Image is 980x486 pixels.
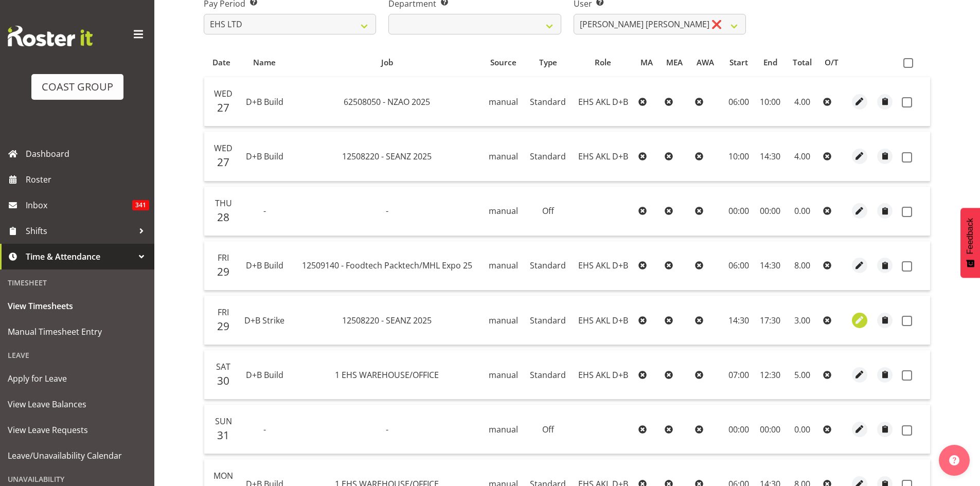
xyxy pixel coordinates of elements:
div: Date [210,57,233,68]
td: 06:00 [722,77,755,127]
td: 4.00 [786,132,819,181]
span: manual [489,96,518,107]
span: Feedback [966,218,975,254]
td: 06:00 [722,241,755,291]
td: Off [524,187,572,236]
td: 07:00 [722,350,755,400]
span: Time & Attendance [26,249,134,264]
span: manual [489,260,518,271]
span: View Timesheets [8,298,147,314]
span: Dashboard [26,146,149,161]
span: Wed [214,88,233,99]
div: AWA [697,57,716,68]
td: 00:00 [722,405,755,454]
td: Standard [524,77,572,127]
td: Standard [524,296,572,345]
span: View Leave Requests [8,422,147,438]
span: 31 [217,428,229,442]
span: Roster [26,172,149,187]
span: EHS AKL D+B [578,151,628,162]
span: 12509140 - Foodtech Packtech/MHL Expo 25 [302,260,472,271]
div: MEA [666,57,685,68]
div: Leave [3,345,152,366]
div: O/T [825,57,841,68]
span: Fri [218,307,229,318]
span: - [263,424,266,435]
span: Sat [216,361,230,372]
span: 29 [217,264,229,279]
span: D+B Build [246,260,283,271]
td: 00:00 [755,187,786,236]
span: EHS AKL D+B [578,96,628,107]
td: 00:00 [722,187,755,236]
span: - [386,424,388,435]
span: Shifts [26,223,134,239]
span: 12508220 - SEANZ 2025 [342,151,432,162]
button: Feedback - Show survey [960,208,980,278]
span: 27 [217,155,229,169]
div: Name [244,57,285,68]
td: 12:30 [755,350,786,400]
span: Apply for Leave [8,371,147,386]
td: 0.00 [786,405,819,454]
td: Standard [524,132,572,181]
span: 1 EHS WAREHOUSE/OFFICE [335,369,439,381]
td: 17:30 [755,296,786,345]
div: COAST GROUP [42,79,113,95]
td: 00:00 [755,405,786,454]
span: EHS AKL D+B [578,315,628,326]
div: MA [640,57,655,68]
div: Start [728,57,749,68]
span: Manual Timesheet Entry [8,324,147,339]
td: 10:00 [755,77,786,127]
span: EHS AKL D+B [578,260,628,271]
span: manual [489,315,518,326]
span: Mon [213,470,233,481]
img: help-xxl-2.png [949,455,959,465]
span: - [386,205,388,217]
span: 30 [217,373,229,388]
td: 14:30 [755,132,786,181]
span: manual [489,369,518,381]
span: D+B Build [246,96,283,107]
td: 14:30 [755,241,786,291]
div: Type [530,57,566,68]
span: Thu [215,197,232,209]
div: Role [578,57,629,68]
span: D+B Build [246,369,283,381]
div: Source [489,57,519,68]
a: Manual Timesheet Entry [3,319,152,345]
span: manual [489,424,518,435]
td: 0.00 [786,187,819,236]
td: 5.00 [786,350,819,400]
span: EHS AKL D+B [578,369,628,381]
a: Leave/Unavailability Calendar [3,443,152,469]
span: D+B Strike [244,315,284,326]
td: Off [524,405,572,454]
span: manual [489,151,518,162]
span: D+B Build [246,151,283,162]
span: 27 [217,100,229,115]
div: Timesheet [3,272,152,293]
span: Sun [215,416,232,427]
td: 8.00 [786,241,819,291]
span: Fri [218,252,229,263]
span: - [263,205,266,217]
td: 3.00 [786,296,819,345]
span: 12508220 - SEANZ 2025 [342,315,432,326]
span: View Leave Balances [8,397,147,412]
a: Apply for Leave [3,366,152,391]
a: View Leave Requests [3,417,152,443]
td: 4.00 [786,77,819,127]
img: Rosterit website logo [8,26,93,46]
span: 62508050 - NZAO 2025 [344,96,430,107]
td: 14:30 [722,296,755,345]
span: 341 [132,200,149,210]
span: manual [489,205,518,217]
span: 29 [217,319,229,333]
a: View Timesheets [3,293,152,319]
td: Standard [524,350,572,400]
span: Wed [214,142,233,154]
span: Inbox [26,197,132,213]
a: View Leave Balances [3,391,152,417]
